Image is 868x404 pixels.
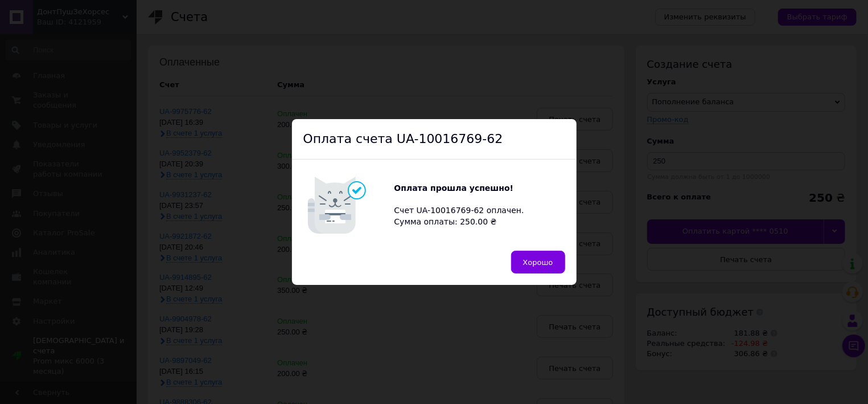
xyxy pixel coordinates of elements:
div: Счет UA-10016769-62 оплачен. Сумма оплаты: 250.00 ₴ [394,183,531,227]
button: Хорошо [511,251,565,274]
span: Хорошо [523,258,553,267]
img: Котик говорит: Оплата прошла успешно! [303,171,394,239]
b: Оплата прошла успешно! [394,183,514,193]
div: Оплата счета UA-10016769-62 [292,119,577,160]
